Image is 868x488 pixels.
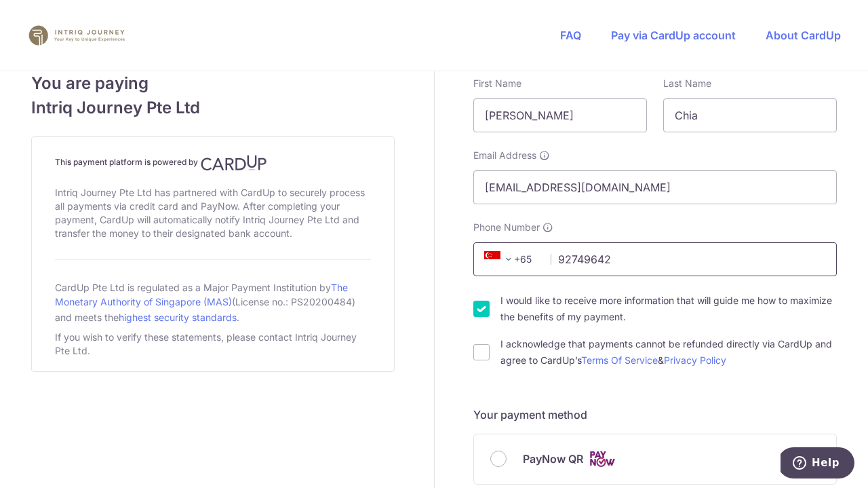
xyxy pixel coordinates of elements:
[781,447,854,481] iframe: Opens a widget where you can find more information
[500,336,837,369] label: I acknowledge that payments cannot be refunded directly via CardUp and agree to CardUp’s &
[119,312,237,323] a: highest security standards
[473,149,536,162] span: Email Address
[473,77,521,90] label: First Name
[201,155,267,171] img: CardUp
[663,77,711,90] label: Last Name
[55,183,371,243] div: Intriq Journey Pte Ltd has partnered with CardUp to securely process all payments via credit card...
[581,354,658,366] a: Terms Of Service
[589,451,616,468] img: Cards logo
[523,451,583,467] span: PayNow QR
[473,221,540,234] span: Phone Number
[55,328,371,360] div: If you wish to verify these statements, please contact Intriq Journey Pte Ltd.
[664,354,726,366] a: Privacy Policy
[500,293,837,325] label: I would like to receive more information that will guide me how to maximize the benefits of my pa...
[473,170,837,204] input: Email address
[480,251,541,267] span: +65
[611,29,736,42] a: Pay via CardUp account
[560,29,581,42] a: FAQ
[473,407,837,423] h5: Your payment method
[766,29,841,42] a: About CardUp
[473,98,647,132] input: First name
[55,155,371,171] h4: This payment platform is powered by
[31,96,395,120] span: Intriq Journey Pte Ltd
[663,98,837,132] input: Last name
[55,276,371,328] div: CardUp Pte Ltd is regulated as a Major Payment Institution by (License no.: PS20200484) and meets...
[484,251,517,267] span: +65
[31,71,395,96] span: You are paying
[490,451,820,468] div: PayNow QR Cards logo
